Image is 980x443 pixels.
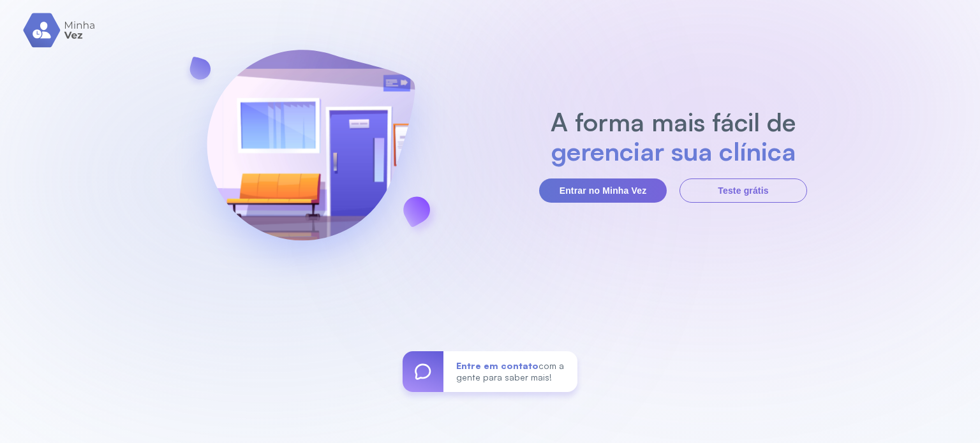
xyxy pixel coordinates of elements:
div: com a gente para saber mais! [443,351,577,392]
h2: gerenciar sua clínica [544,136,803,166]
span: Entre em contato [456,360,538,371]
button: Entrar no Minha Vez [539,178,667,203]
button: Teste grátis [679,178,807,203]
h2: A forma mais fácil de [544,107,803,136]
img: logo.svg [23,13,96,48]
a: Entre em contatocom a gente para saber mais! [403,351,577,392]
img: banner-login.svg [173,16,449,293]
